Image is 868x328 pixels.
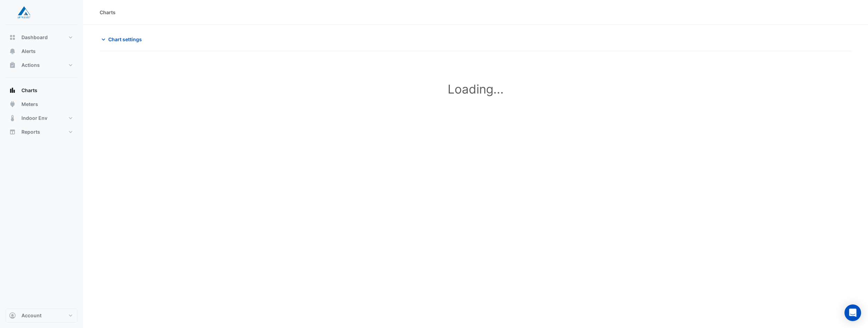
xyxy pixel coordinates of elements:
[6,309,77,322] button: Account
[6,111,77,125] button: Indoor Env
[21,62,40,69] span: Actions
[100,33,146,45] button: Chart settings
[21,115,47,122] span: Indoor Env
[9,101,16,108] app-icon: Meters
[6,97,77,111] button: Meters
[6,83,77,97] button: Charts
[8,6,39,19] img: Company Logo
[21,87,37,94] span: Charts
[21,101,38,108] span: Meters
[21,48,36,55] span: Alerts
[9,34,16,41] app-icon: Dashboard
[115,82,836,96] h1: Loading...
[21,312,42,319] span: Account
[9,128,16,135] app-icon: Reports
[9,62,16,69] app-icon: Actions
[21,34,48,41] span: Dashboard
[844,304,861,321] div: Open Intercom Messenger
[6,30,77,44] button: Dashboard
[9,115,16,122] app-icon: Indoor Env
[100,9,116,16] div: Charts
[9,87,16,94] app-icon: Charts
[6,44,77,58] button: Alerts
[21,128,40,135] span: Reports
[6,58,77,72] button: Actions
[9,48,16,55] app-icon: Alerts
[108,36,142,43] span: Chart settings
[6,125,77,139] button: Reports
